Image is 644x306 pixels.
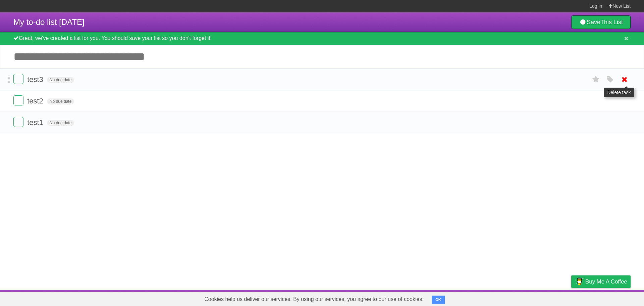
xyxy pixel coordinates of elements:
[13,17,85,27] span: My to-do list [DATE]
[47,120,74,126] span: No due date
[504,292,531,304] a: Developers
[585,276,627,288] span: Buy me a coffee
[198,293,430,306] span: Cookies help us deliver our services. By using our services, you agree to our use of cookies.
[600,19,623,26] b: This List
[13,95,23,105] label: Done
[432,296,445,304] button: OK
[47,98,74,104] span: No due date
[562,292,580,304] a: Privacy
[13,74,23,84] label: Done
[571,15,631,29] a: SaveThis List
[590,74,602,85] label: Star task
[571,275,631,288] a: Buy me a coffee
[588,292,631,304] a: Suggest a feature
[13,117,23,127] label: Done
[575,276,584,287] img: Buy me a coffee
[27,118,45,127] span: test1
[540,292,554,304] a: Terms
[482,292,496,304] a: About
[47,77,74,83] span: No due date
[27,75,45,84] span: test3
[27,97,45,105] span: test2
